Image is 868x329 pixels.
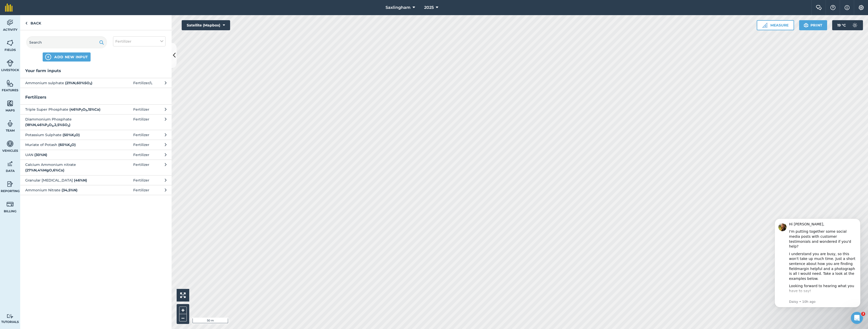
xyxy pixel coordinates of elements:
sub: 2 [47,124,49,128]
img: svg+xml;base64,PD94bWwgdmVyc2lvbj0iMS4wIiBlbmNvZGluZz0idXRmLTgiPz4KPCEtLSBHZW5lcmF0b3I6IEFkb2JlIE... [7,314,14,319]
img: svg+xml;base64,PD94bWwgdmVyc2lvbj0iMS4wIiBlbmNvZGluZz0idXRmLTgiPz4KPCEtLSBHZW5lcmF0b3I6IEFkb2JlIE... [850,20,860,30]
sub: 2 [81,109,83,112]
span: Muriate of Potash [25,142,108,147]
img: svg+xml;base64,PD94bWwgdmVyc2lvbj0iMS4wIiBlbmNvZGluZz0idXRmLTgiPz4KPCEtLSBHZW5lcmF0b3I6IEFkb2JlIE... [7,59,14,67]
strong: ( 60 % K O ) [58,142,76,147]
button: Print [799,20,827,30]
iframe: Intercom notifications message [767,211,868,315]
button: Potassium Sulphate (50%K2O)Fertilizer [20,130,172,140]
sub: 3 [90,82,91,85]
button: ADD NEW INPUT [43,52,91,62]
strong: ( 46 % P O , 15 % Ca ) [69,107,100,112]
button: Measure [757,20,794,30]
button: Calcium Ammonium nitrate (27%N,4%MgO,6%Ca)Fertilizer [20,160,172,175]
strong: ( 18 % N , 46 % P O , 2,5 % SO ) [25,123,70,127]
h3: Fertilizers [20,94,172,101]
input: Search [26,36,107,48]
img: svg+xml;base64,PHN2ZyB4bWxucz0iaHR0cDovL3d3dy53My5vcmcvMjAwMC9zdmciIHdpZHRoPSIxNCIgaGVpZ2h0PSIyNC... [45,54,51,60]
span: Fertilizer [115,39,131,44]
img: fieldmargin Logo [5,4,13,12]
img: svg+xml;base64,PHN2ZyB4bWxucz0iaHR0cDovL3d3dy53My5vcmcvMjAwMC9zdmciIHdpZHRoPSI1NiIgaGVpZ2h0PSI2MC... [7,79,14,87]
img: svg+xml;base64,PD94bWwgdmVyc2lvbj0iMS4wIiBlbmNvZGluZz0idXRmLTgiPz4KPCEtLSBHZW5lcmF0b3I6IEFkb2JlIE... [7,200,14,208]
button: Granular [MEDICAL_DATA] (46%N)Fertilizer [20,175,172,185]
button: Muriate of Potash (60%K2O)Fertilizer [20,140,172,149]
button: 19 °C [832,20,863,30]
img: svg+xml;base64,PD94bWwgdmVyc2lvbj0iMS4wIiBlbmNvZGluZz0idXRmLTgiPz4KPCEtLSBHZW5lcmF0b3I6IEFkb2JlIE... [7,180,14,188]
span: Potassium Sulphate [25,132,108,138]
span: Granular [MEDICAL_DATA] [25,177,108,183]
img: A question mark icon [830,5,836,10]
span: Triple Super Phosphate [25,107,108,112]
h3: Your farm inputs [20,68,172,74]
span: Fertilizer / L [133,80,152,86]
img: svg+xml;base64,PHN2ZyB4bWxucz0iaHR0cDovL3d3dy53My5vcmcvMjAwMC9zdmciIHdpZHRoPSI5IiBoZWlnaHQ9IjI0Ii... [25,20,28,26]
img: svg+xml;base64,PHN2ZyB4bWxucz0iaHR0cDovL3d3dy53My5vcmcvMjAwMC9zdmciIHdpZHRoPSIxOSIgaGVpZ2h0PSIyNC... [804,22,808,28]
button: Fertilizer [113,36,166,46]
img: svg+xml;base64,PHN2ZyB4bWxucz0iaHR0cDovL3d3dy53My5vcmcvMjAwMC9zdmciIHdpZHRoPSIxNyIgaGVpZ2h0PSIxNy... [845,5,850,11]
span: UAN [25,152,108,158]
img: svg+xml;base64,PHN2ZyB4bWxucz0iaHR0cDovL3d3dy53My5vcmcvMjAwMC9zdmciIHdpZHRoPSIxOSIgaGVpZ2h0PSIyNC... [99,39,104,45]
button: Triple Super Phosphate (46%P2O5,15%Ca)Fertilizer [20,104,172,114]
span: 19 ° C [837,20,846,30]
img: svg+xml;base64,PHN2ZyB4bWxucz0iaHR0cDovL3d3dy53My5vcmcvMjAwMC9zdmciIHdpZHRoPSI1NiIgaGVpZ2h0PSI2MC... [7,100,14,107]
span: Saxlingham [386,5,411,11]
span: 3 [861,312,865,316]
strong: ( 30 % N ) [34,153,47,157]
img: svg+xml;base64,PD94bWwgdmVyc2lvbj0iMS4wIiBlbmNvZGluZz0idXRmLTgiPz4KPCEtLSBHZW5lcmF0b3I6IEFkb2JlIE... [7,140,14,147]
sub: 2 [70,144,71,147]
sub: 2 [74,134,75,137]
strong: ( 46 % N ) [74,178,87,183]
img: svg+xml;base64,PD94bWwgdmVyc2lvbj0iMS4wIiBlbmNvZGluZz0idXRmLTgiPz4KPCEtLSBHZW5lcmF0b3I6IEFkb2JlIE... [7,160,14,168]
button: UAN (30%N)Fertilizer [20,150,172,160]
img: svg+xml;base64,PHN2ZyB4bWxucz0iaHR0cDovL3d3dy53My5vcmcvMjAwMC9zdmciIHdpZHRoPSI1NiIgaGVpZ2h0PSI2MC... [7,39,14,47]
span: Ammonium sulphate [25,80,108,86]
button: + [179,307,187,314]
img: Four arrows, one pointing top left, one top right, one bottom right and the last bottom left [180,292,186,298]
img: Two speech bubbles overlapping with the left bubble in the forefront [816,5,822,10]
img: A cog icon [858,5,864,10]
img: svg+xml;base64,PD94bWwgdmVyc2lvbj0iMS4wIiBlbmNvZGluZz0idXRmLTgiPz4KPCEtLSBHZW5lcmF0b3I6IEFkb2JlIE... [7,120,14,127]
img: Ruler icon [762,23,767,28]
span: ADD NEW INPUT [54,54,88,59]
sub: 5 [52,124,53,128]
strong: ( 50 % K O ) [63,133,80,137]
button: – [179,314,187,321]
img: svg+xml;base64,PD94bWwgdmVyc2lvbj0iMS4wIiBlbmNvZGluZz0idXRmLTgiPz4KPCEtLSBHZW5lcmF0b3I6IEFkb2JlIE... [7,19,14,26]
strong: ( 34,5 % N ) [62,188,77,192]
span: Calcium Ammonium nitrate [25,162,108,173]
sub: 5 [86,109,87,112]
sub: 3 [68,124,69,128]
a: Back [20,15,46,30]
button: Ammonium sulphate (21%N,60%SO3)Fertilizer/L [20,78,172,88]
button: Satellite (Mapbox) [182,20,230,30]
span: Diammonium Phosphate [25,116,108,128]
span: 2025 [424,5,434,11]
strong: ( 27 % N , 4 % MgO , 6 % Ca ) [25,168,64,172]
strong: ( 21 % N , 60 % SO ) [65,81,92,85]
button: Ammonium Nitrate (34,5%N)Fertilizer [20,185,172,195]
button: Diammonium Phosphate (18%N,46%P2O5,2,5%SO3)Fertilizer [20,114,172,130]
span: Ammonium Nitrate [25,187,108,193]
iframe: Intercom live chat [851,312,863,324]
